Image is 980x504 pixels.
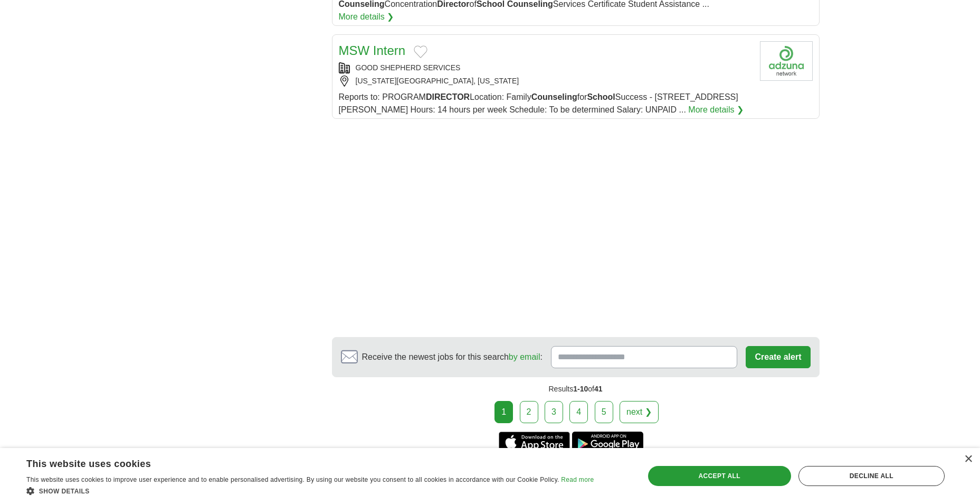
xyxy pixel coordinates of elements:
div: Show details [26,486,594,496]
span: Reports to: PROGRAM Location: Family for Success - [STREET_ADDRESS][PERSON_NAME] Hours: 14 hours ... [339,92,738,114]
span: Receive the newest jobs for this search : [362,351,543,363]
button: Create alert [746,346,810,368]
strong: DIRECTOR [426,92,470,101]
a: 4 [569,401,588,423]
iframe: Ads by Google [332,127,820,329]
span: 41 [594,385,603,393]
a: Get the iPhone app [499,432,570,453]
div: Accept all [648,466,791,486]
a: More details ❯ [688,104,744,116]
a: 2 [520,401,538,423]
div: Results of [332,377,820,401]
a: 3 [545,401,563,423]
strong: School [587,92,615,101]
span: This website uses cookies to improve user experience and to enable personalised advertising. By u... [26,476,559,483]
div: Close [964,455,972,463]
a: by email [509,352,540,361]
a: MSW Intern [339,43,406,58]
a: Read more, opens a new window [561,476,594,483]
div: GOOD SHEPHERD SERVICES [339,62,751,73]
a: 5 [595,401,613,423]
a: More details ❯ [339,11,394,23]
strong: Counseling [531,92,577,101]
button: Add to favorite jobs [414,45,427,58]
img: Company logo [760,41,813,81]
span: Show details [39,488,90,495]
a: Get the Android app [572,432,643,453]
div: [US_STATE][GEOGRAPHIC_DATA], [US_STATE] [339,76,751,87]
div: 1 [494,401,513,423]
a: next ❯ [620,401,659,423]
div: Decline all [798,466,945,486]
span: 1-10 [573,385,588,393]
div: This website uses cookies [26,454,567,470]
